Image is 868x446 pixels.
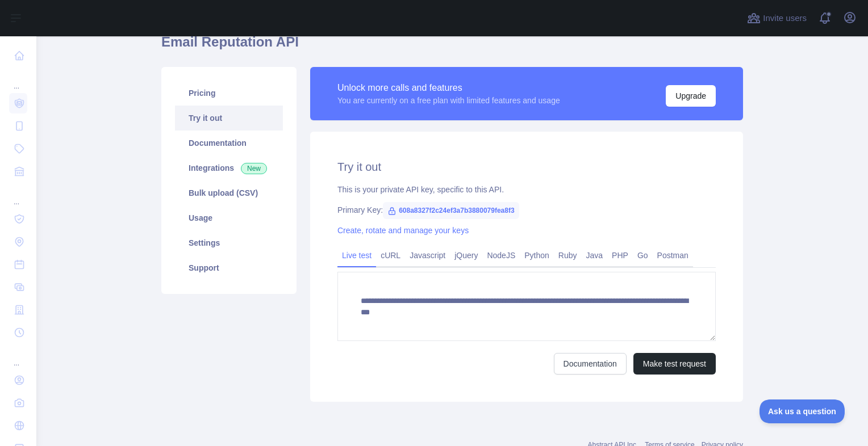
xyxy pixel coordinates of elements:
[175,155,283,180] a: Integrations New
[337,159,716,175] h2: Try it out
[376,246,405,264] a: cURL
[337,81,560,95] div: Unlock more calls and features
[175,106,283,131] a: Try it out
[759,399,845,423] iframe: Toggle Customer Support
[175,180,283,205] a: Bulk upload (CSV)
[175,131,283,155] a: Documentation
[175,230,283,255] a: Settings
[241,163,267,174] span: New
[175,255,283,280] a: Support
[653,246,693,264] a: Postman
[337,184,716,195] div: This is your private API key, specific to this API.
[520,246,554,264] a: Python
[337,246,376,264] a: Live test
[607,246,633,264] a: PHP
[405,246,450,264] a: Javascript
[337,204,716,216] div: Primary Key:
[175,205,283,230] a: Usage
[337,95,560,106] div: You are currently on a free plan with limited features and usage
[161,33,743,60] h1: Email Reputation API
[554,246,582,264] a: Ruby
[582,246,608,264] a: Java
[383,202,519,219] span: 608a8327f2c24ef3a7b3880079fea8f3
[633,246,653,264] a: Go
[9,345,27,368] div: ...
[633,353,716,375] button: Make test request
[175,81,283,106] a: Pricing
[337,226,469,235] a: Create, rotate and manage your keys
[450,246,482,264] a: jQuery
[666,85,716,107] button: Upgrade
[554,353,627,375] a: Documentation
[9,184,27,207] div: ...
[9,68,27,91] div: ...
[745,9,809,27] button: Invite users
[763,12,807,25] span: Invite users
[482,246,520,264] a: NodeJS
